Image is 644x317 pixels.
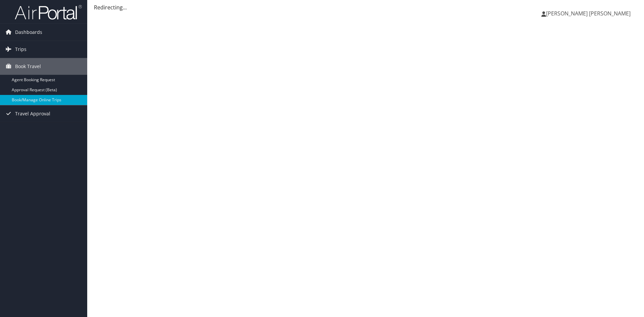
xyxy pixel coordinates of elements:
[15,41,26,58] span: Trips
[15,58,41,75] span: Book Travel
[15,4,82,20] img: airportal-logo.png
[94,3,637,11] div: Redirecting...
[546,10,631,17] span: [PERSON_NAME] [PERSON_NAME]
[541,3,637,23] a: [PERSON_NAME] [PERSON_NAME]
[15,105,50,122] span: Travel Approval
[15,24,42,41] span: Dashboards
